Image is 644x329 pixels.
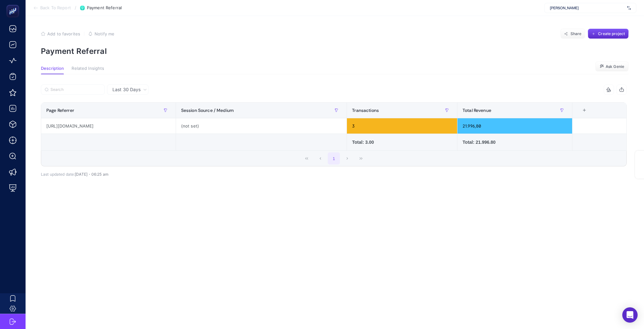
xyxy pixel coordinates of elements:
[588,29,629,39] button: Create project
[560,29,585,39] button: Share
[41,47,629,56] p: Payment Referral
[41,31,80,36] button: Add to favorites
[622,307,638,323] div: Open Intercom Messenger
[176,118,347,134] div: (not set)
[95,31,114,36] span: Notify me
[41,66,64,71] span: Description
[550,5,625,11] span: [PERSON_NAME]
[87,5,122,11] span: Payment Referral
[41,118,176,134] div: [URL][DOMAIN_NAME]
[328,152,340,164] button: 1
[41,66,64,74] button: Description
[578,108,590,113] div: +
[88,31,114,36] button: Notify me
[112,86,141,93] span: Last 30 Days
[627,5,631,11] img: svg%3e
[50,87,101,92] input: Search
[41,95,627,177] div: Last 30 Days
[595,62,629,72] button: Ask Genie
[72,66,104,71] span: Related Insights
[598,31,625,36] span: Create project
[47,31,80,36] span: Add to favorites
[347,118,457,134] div: 3
[571,31,582,36] span: Share
[181,108,234,113] span: Session Source / Medium
[46,108,74,113] span: Page Referrer
[352,139,452,145] div: Total: 3.00
[72,66,104,74] button: Related Insights
[75,172,108,177] span: [DATE]・06:25 am
[463,139,567,145] div: Total: 21.996.80
[75,5,76,10] span: /
[606,64,624,69] span: Ask Genie
[41,172,75,177] span: Last updated date:
[463,108,491,113] span: Total Revenue
[352,108,379,113] span: Transactions
[578,108,583,122] div: 4 items selected
[457,118,572,134] div: 21.996,80
[40,5,71,11] span: Back To Report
